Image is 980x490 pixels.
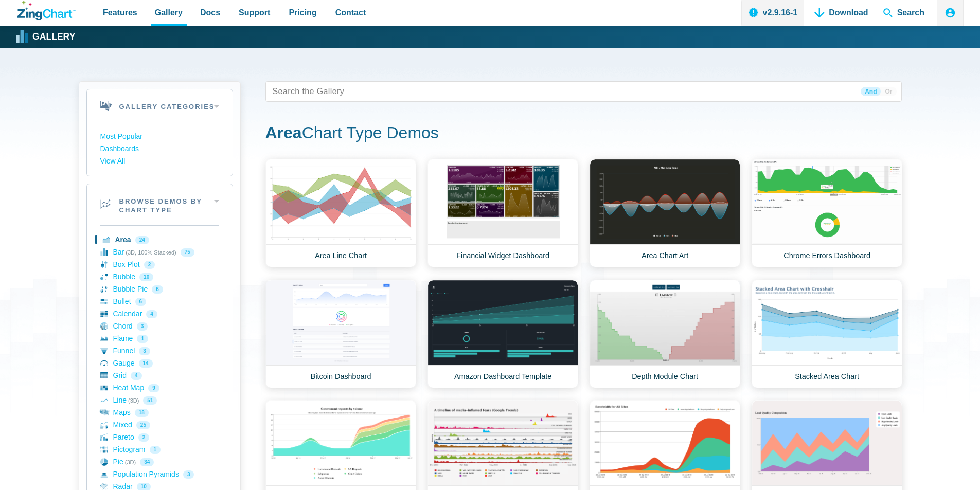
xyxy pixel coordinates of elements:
[752,159,902,267] a: Chrome Errors Dashboard
[752,280,902,388] a: Stacked Area Chart
[265,280,416,388] a: Bitcoin Dashboard
[265,123,302,142] strong: Area
[87,89,233,122] h2: Gallery Categories
[265,159,416,267] a: Area Line Chart
[335,6,366,20] span: Contact
[861,87,881,96] span: And
[87,184,233,225] h2: Browse Demos By Chart Type
[200,6,220,20] span: Docs
[32,32,75,42] strong: Gallery
[427,280,578,388] a: Amazon Dashboard Template
[103,6,137,20] span: Features
[17,1,76,20] a: ZingChart Logo. Click to return to the homepage
[100,155,219,168] a: View All
[155,6,183,20] span: Gallery
[289,6,316,20] span: Pricing
[17,29,75,45] a: Gallery
[265,122,902,146] h1: Chart Type Demos
[590,280,740,388] a: Depth Module Chart
[590,159,740,267] a: Area Chart Art
[881,87,896,96] span: Or
[100,143,219,155] a: Dashboards
[100,131,219,143] a: Most Popular
[239,6,270,20] span: Support
[427,159,578,267] a: Financial Widget Dashboard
